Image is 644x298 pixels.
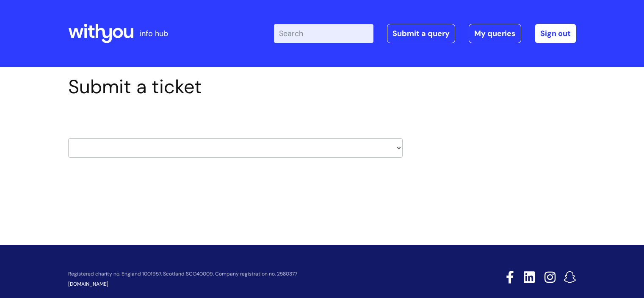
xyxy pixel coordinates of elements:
input: Search [274,24,373,43]
h1: Submit a ticket [68,75,403,98]
a: My queries [469,24,521,43]
p: Registered charity no. England 1001957, Scotland SCO40009. Company registration no. 2580377 [68,271,446,277]
div: | - [274,24,576,43]
p: info hub [140,27,168,40]
a: Submit a query [387,24,455,43]
a: [DOMAIN_NAME] [68,281,108,287]
a: Sign out [535,24,576,43]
